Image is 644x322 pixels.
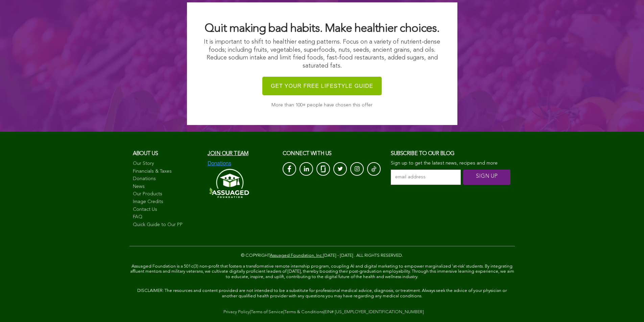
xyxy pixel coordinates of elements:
a: Contact Us [133,206,201,213]
div: | | | [129,309,515,316]
h3: Subscribe to our blog [391,149,511,159]
img: Assuaged-Foundation-Logo-White [208,167,249,200]
iframe: Chat Widget [610,290,644,322]
a: Our Story [133,160,201,167]
a: EIN# [US_EMPLOYER_IDENTIFICATION_NUMBER] [325,310,424,314]
img: Donations [208,160,231,167]
a: Donations [133,176,201,182]
span: © COPYRIGHT [DATE] - [DATE] . ALL RIGHTS RESERVED. [241,253,403,258]
a: Our Products [133,191,201,198]
a: Terms & Conditions [284,310,324,314]
a: Assuaged Foundation, Inc. [270,253,323,258]
img: Tik-Tok-Icon [372,166,376,172]
a: Join our team [208,151,248,156]
input: email address [391,170,461,185]
a: Privacy Policy [223,310,250,314]
a: Financials & Taxes [133,168,201,175]
span: CONNECT with us [283,151,332,156]
span: Assuaged Foundation is a 501c(3) non-profit that fosters a transformative remote internship progr... [130,264,514,279]
a: News [133,183,201,190]
input: SIGN UP [463,170,510,185]
a: Image Credits [133,199,201,205]
img: glassdoor_White [321,166,326,172]
h2: Quit making bad habits. Make healthier choices. [200,23,444,35]
span: DISCLAIMER: The resources and content provided are not intended to be a substitute for profession... [137,289,507,298]
a: Terms of Service [251,310,283,314]
a: Quick Guide to Our PP [133,222,201,228]
span: About us [133,151,158,156]
img: Get your FREE lifestyle guide [262,73,382,99]
p: More than 100+ people have chosen this offer [200,102,444,108]
a: FAQ [133,214,201,221]
p: It is important to shift to healthier eating patterns. Focus on a variety of nutrient-dense foods... [200,38,444,70]
p: Sign up to get the latest news, recipes and more [391,160,511,166]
